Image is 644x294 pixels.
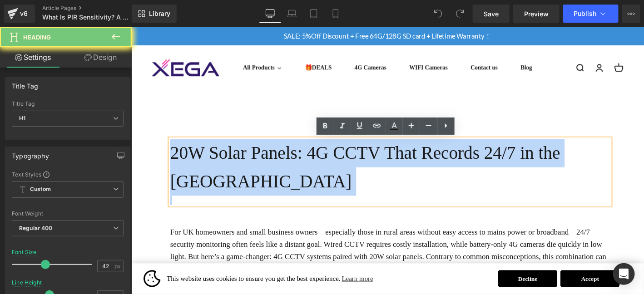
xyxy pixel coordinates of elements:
span: WIFI Cameras [298,39,339,48]
span: Library [149,10,170,18]
a: 🎁DEALS [179,39,222,48]
a: Design [68,47,134,68]
a: Blog [411,39,436,48]
a: Decline [393,260,457,279]
div: Title Tag [12,77,39,90]
a: New Library [132,5,177,23]
span: 🎁DEALS [186,39,215,48]
span: px [114,263,122,269]
a: All Products [113,39,168,48]
span: Heading [23,34,51,41]
div: v6 [18,8,30,20]
span: Close the cookie banner [530,267,536,272]
a: Learn more [224,263,261,276]
span: All Products [120,39,154,48]
img: logo [13,260,31,279]
a: Preview [513,5,560,23]
span: Contact us [364,39,393,48]
div: Font Size [12,249,37,255]
div: Title Tag [12,101,124,107]
p: For UK homeowners and small business owners—especially those in rural areas without easy access t... [42,213,513,265]
button: Undo [429,5,447,23]
span: Preview [524,9,549,19]
button: Redo [451,5,469,23]
a: Tablet [303,5,325,23]
button: More [622,5,640,23]
button: Publish [563,5,619,23]
span: 4G Cameras [239,39,273,48]
span: Publish [574,10,597,17]
span: Blog [417,39,430,48]
div: Line Height [12,279,42,286]
div: Font Weight [12,211,124,217]
a: Laptop [281,5,303,23]
div: Text Styles [12,171,124,178]
span: Save [484,9,499,19]
b: Custom [30,186,51,193]
a: v6 [4,5,35,23]
b: H1 [19,115,25,122]
a: Contact us [357,39,400,48]
a: Accept [460,260,524,279]
a: Article Pages [42,5,147,12]
h1: 20W Solar Panels: 4G CCTV That Records 24/7 in the [GEOGRAPHIC_DATA] [42,120,513,181]
span: What Is PIR Sensitivity? A Beginner’s Guide [42,14,129,21]
a: WIFI Cameras [291,39,346,48]
a: Mobile [325,5,347,23]
span: This website uses cookies to ensure you get the best experience. [38,263,386,276]
div: Typography [12,147,49,160]
div: Open Intercom Messenger [613,263,635,285]
a: Desktop [259,5,281,23]
a: 4G Cameras [233,39,280,48]
b: Regular 400 [19,225,53,231]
